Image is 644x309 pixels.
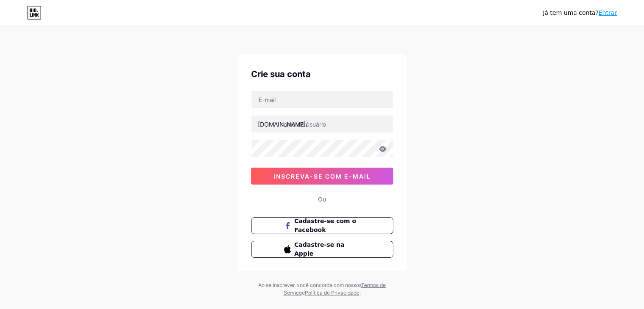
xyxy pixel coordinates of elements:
font: . [359,290,361,296]
a: Entrar [599,9,617,16]
button: Cadastre-se na Apple [251,241,393,258]
font: inscreva-se com e-mail [274,173,371,180]
font: Cadastre-se na Apple [294,241,345,257]
font: Cadastre-se com o Facebook [294,218,356,233]
button: Cadastre-se com o Facebook [251,217,393,234]
font: e [302,290,305,296]
input: E-mail [252,91,393,108]
font: Já tem uma conta? [543,9,599,16]
font: Ou [318,196,326,203]
font: Ao se inscrever, você concorda com nossos [258,282,361,288]
font: Crie sua conta [251,69,311,79]
input: nome de usuário [252,116,393,132]
button: inscreva-se com e-mail [251,168,393,185]
a: Política de Privacidade [305,290,359,296]
font: [DOMAIN_NAME]/ [258,121,308,128]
